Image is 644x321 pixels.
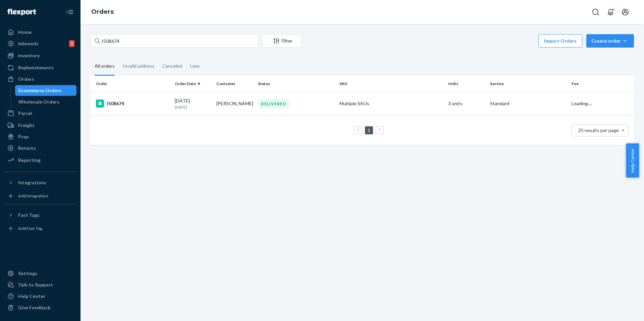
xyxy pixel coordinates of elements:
[91,76,172,92] th: Order
[4,27,76,38] a: Home
[337,92,445,115] td: Multiple SKUs
[96,100,169,108] div: I508674
[619,5,632,19] button: Open account menu
[18,226,42,231] div: Add Fast Tag
[445,76,487,92] th: Units
[4,143,76,153] a: Returns
[255,76,337,92] th: Status
[172,76,214,92] th: Order Date
[18,99,59,105] div: Wholesale Orders
[366,127,372,133] a: Page 1 is your current page
[18,133,29,140] div: Prep
[91,34,258,48] input: Search orders
[4,74,76,84] a: Orders
[86,2,119,22] ol: breadcrumbs
[190,57,200,75] div: Late
[18,179,46,186] div: Integrations
[569,92,634,115] td: Loading....
[4,62,76,73] a: Replenishments
[95,57,115,76] div: All orders
[4,291,76,302] a: Help Center
[18,281,53,288] div: Talk to Support
[4,223,76,234] a: Add Fast Tag
[18,87,61,94] div: Ecommerce Orders
[4,210,76,220] button: Fast Tags
[591,38,629,44] div: Create order
[4,268,76,279] a: Settings
[216,81,253,86] div: Customer
[214,92,255,115] td: [PERSON_NAME]
[18,122,35,129] div: Freight
[15,97,77,107] a: Wholesale Orders
[4,50,76,61] a: Inventory
[4,177,76,188] button: Integrations
[91,8,114,15] a: Orders
[626,143,639,178] button: Help Center
[123,57,154,75] div: Invalid address
[18,193,48,199] div: Add Integration
[18,293,45,300] div: Help Center
[578,127,619,133] span: 25 results per page
[538,34,582,48] button: Import Orders
[487,76,569,92] th: Service
[18,157,41,164] div: Reporting
[586,34,634,48] button: Create order
[263,38,301,44] div: Filter
[604,5,617,19] button: Open notifications
[175,98,211,110] div: [DATE]
[337,76,445,92] th: SKU
[4,38,76,49] a: Inbounds1
[4,191,76,201] a: Add Integration
[445,92,487,115] td: 3 units
[18,304,51,311] div: Give Feedback
[4,120,76,131] a: Freight
[162,57,182,75] div: Canceled
[4,302,76,313] button: Give Feedback
[4,155,76,166] a: Reporting
[18,64,54,71] div: Replenishments
[18,110,32,117] div: Parcel
[18,52,40,59] div: Inventory
[15,85,77,96] a: Ecommerce Orders
[569,76,634,92] th: Fee
[18,145,36,151] div: Returns
[258,99,289,108] div: DELIVERED
[69,40,74,47] div: 1
[490,100,566,107] p: Standard
[18,29,32,36] div: Home
[4,131,76,142] a: Prep
[262,34,301,48] button: Filter
[18,76,34,82] div: Orders
[18,212,40,218] div: Fast Tags
[589,5,602,19] button: Open Search Box
[18,40,39,47] div: Inbounds
[63,5,76,19] button: Close Navigation
[4,279,76,290] a: Talk to Support
[4,108,76,119] a: Parcel
[7,9,36,15] img: Flexport logo
[175,104,211,110] p: [DATE]
[18,270,37,277] div: Settings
